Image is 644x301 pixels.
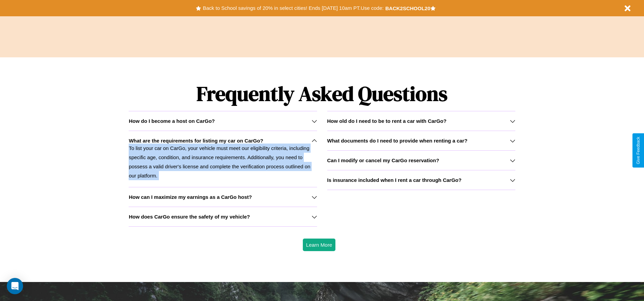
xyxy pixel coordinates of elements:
button: Learn More [303,239,336,251]
h3: How does CarGo ensure the safety of my vehicle? [129,214,250,220]
h3: What documents do I need to provide when renting a car? [327,138,467,144]
h3: How old do I need to be to rent a car with CarGo? [327,118,447,124]
h3: How can I maximize my earnings as a CarGo host? [129,194,252,200]
p: To list your car on CarGo, your vehicle must meet our eligibility criteria, including specific ag... [129,144,317,180]
h3: Can I modify or cancel my CarGo reservation? [327,157,439,163]
div: Open Intercom Messenger [7,278,23,294]
b: BACK2SCHOOL20 [385,5,430,11]
h3: Is insurance included when I rent a car through CarGo? [327,177,462,183]
button: Back to School savings of 20% in select cities! Ends [DATE] 10am PT.Use code: [201,3,385,13]
h3: How do I become a host on CarGo? [129,118,215,124]
h3: What are the requirements for listing my car on CarGo? [129,138,263,144]
div: Give Feedback [636,137,641,164]
h1: Frequently Asked Questions [129,76,515,111]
